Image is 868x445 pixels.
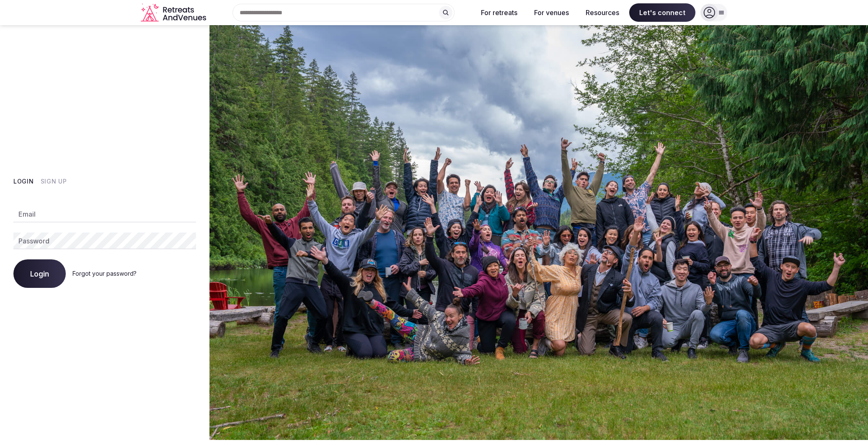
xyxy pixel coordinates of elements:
span: Let's connect [629,3,695,22]
a: Visit the homepage [141,3,208,22]
img: My Account Background [209,25,868,440]
a: Forgot your password? [72,270,137,277]
button: Login [13,177,34,186]
svg: Retreats and Venues company logo [141,3,208,22]
button: For venues [527,3,576,22]
button: Sign Up [41,177,67,186]
button: Resources [579,3,626,22]
button: For retreats [474,3,524,22]
span: Login [30,269,49,278]
button: Login [13,259,66,288]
